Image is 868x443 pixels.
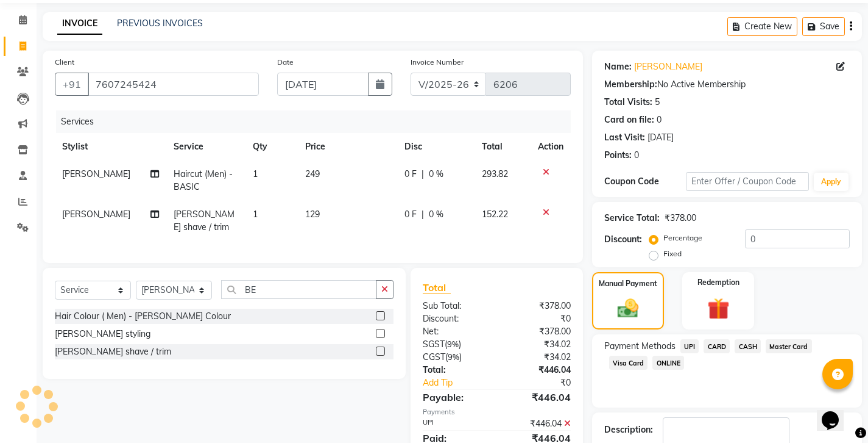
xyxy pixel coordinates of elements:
span: 249 [305,168,320,179]
div: Coupon Code [604,175,686,188]
div: UPI [414,417,496,430]
div: Description: [604,423,653,436]
span: 293.82 [482,168,508,179]
input: Search or Scan [221,280,376,299]
div: ₹0 [510,376,580,389]
div: Payments [423,407,571,417]
label: Percentage [663,232,702,243]
a: [PERSON_NAME] [634,60,702,73]
span: 9% [447,339,459,349]
span: [PERSON_NAME] [62,209,130,220]
div: ₹446.04 [496,390,579,405]
span: 1 [253,209,258,220]
span: UPI [680,339,699,353]
div: 0 [657,113,662,126]
div: Sub Total: [414,300,496,312]
span: [PERSON_NAME] [62,168,130,179]
label: Redemption [697,277,739,288]
span: CARD [704,339,730,353]
span: 0 F [404,208,417,221]
label: Date [277,57,294,68]
label: Manual Payment [599,278,657,289]
div: Name: [604,60,632,73]
div: [PERSON_NAME] styling [55,328,150,340]
span: ONLINE [652,356,684,370]
th: Total [475,133,530,160]
div: Discount: [604,233,642,246]
div: ₹378.00 [496,300,579,312]
button: Save [802,17,845,36]
span: 0 % [429,168,443,181]
label: Client [55,57,74,68]
div: ₹0 [496,312,579,325]
input: Enter Offer / Coupon Code [686,172,809,191]
div: ₹34.02 [496,351,579,364]
span: Haircut (Men) -BASIC [174,168,233,192]
div: ₹34.02 [496,338,579,351]
span: | [422,168,424,181]
iframe: chat widget [817,394,856,431]
div: Total: [414,364,496,376]
th: Disc [397,133,475,160]
label: Invoice Number [411,57,464,68]
span: 152.22 [482,209,508,220]
div: Payable: [414,390,496,405]
input: Search by Name/Mobile/Email/Code [88,73,259,96]
th: Action [531,133,571,160]
button: Create New [727,17,797,36]
div: Membership: [604,78,657,91]
span: Visa Card [609,356,648,370]
div: Total Visits: [604,96,652,109]
div: ₹378.00 [496,325,579,338]
th: Qty [245,133,298,160]
span: 129 [305,209,320,220]
a: Add Tip [414,376,510,389]
span: Master Card [766,339,812,353]
div: Last Visit: [604,131,645,144]
div: ₹446.04 [496,364,579,376]
div: 5 [655,96,660,109]
div: [PERSON_NAME] shave / trim [55,345,171,358]
a: INVOICE [57,13,102,35]
div: No Active Membership [604,78,850,91]
div: ( ) [414,351,496,364]
div: Hair Colour ( Men) - [PERSON_NAME] Colour [55,310,231,323]
span: 9% [448,352,459,362]
div: Points: [604,149,632,162]
div: ( ) [414,338,496,351]
span: CASH [735,339,761,353]
div: Discount: [414,312,496,325]
div: [DATE] [647,131,674,144]
span: | [422,208,424,221]
button: Apply [814,173,849,191]
div: Service Total: [604,212,660,225]
img: _gift.svg [700,295,736,323]
span: CGST [423,351,445,362]
img: _cash.svg [611,297,645,321]
th: Service [166,133,245,160]
div: ₹446.04 [496,417,579,430]
span: [PERSON_NAME] shave / trim [174,209,235,232]
button: +91 [55,73,89,96]
th: Price [298,133,397,160]
div: 0 [634,149,639,162]
div: Net: [414,325,496,338]
span: Total [423,281,451,294]
a: PREVIOUS INVOICES [117,18,203,29]
div: Card on file: [604,113,654,126]
span: 1 [253,168,258,179]
span: 0 % [429,208,443,221]
div: ₹378.00 [665,212,696,225]
span: Payment Methods [604,340,676,353]
span: SGST [423,339,445,350]
label: Fixed [663,248,682,259]
div: Services [56,110,580,133]
th: Stylist [55,133,166,160]
span: 0 F [404,168,417,181]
